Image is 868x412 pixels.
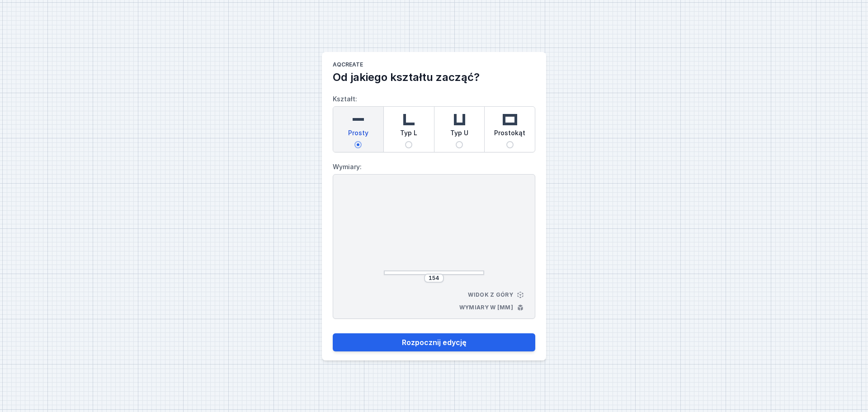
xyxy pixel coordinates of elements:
[400,128,417,141] span: Typ L
[349,110,367,128] img: straight.svg
[405,141,412,148] input: Typ L
[333,70,535,85] h2: Od jakiego kształtu zacząć?
[333,92,535,152] label: Kształt:
[348,128,368,141] span: Prosty
[400,110,418,128] img: l-shaped.svg
[450,128,468,141] span: Typ U
[501,110,519,128] img: rectangle.svg
[456,141,463,148] input: Typ U
[427,275,441,282] input: Wymiar [mm]
[450,110,468,128] img: u-shaped.svg
[494,128,525,141] span: Prostokąt
[333,160,535,174] label: Wymiary:
[506,141,514,148] input: Prostokąt
[333,333,535,351] button: Rozpocznij edycję
[333,61,535,70] h1: AQcreate
[354,141,362,148] input: Prosty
